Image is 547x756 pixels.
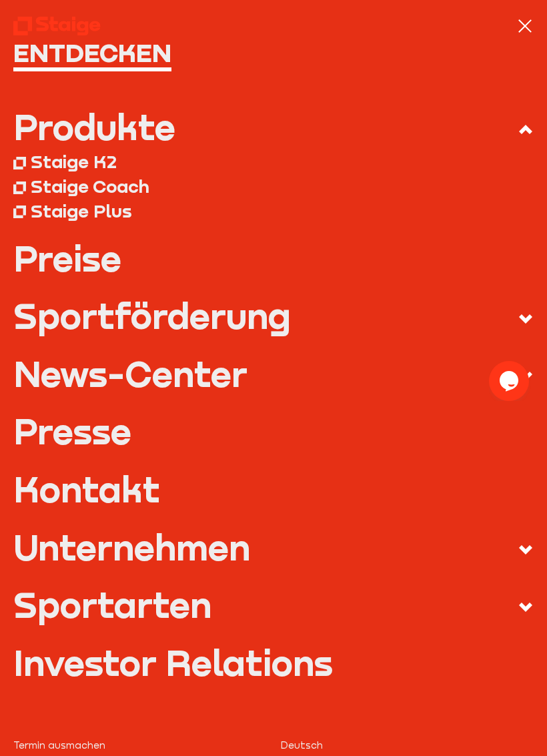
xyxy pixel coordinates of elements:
[13,472,534,506] a: Kontakt
[13,587,211,622] div: Sportarten
[13,530,250,564] div: Unternehmen
[13,149,534,174] a: Staige K2
[13,414,534,448] a: Presse
[13,356,247,391] div: News-Center
[13,738,267,753] a: Termin ausmachen
[13,241,534,276] a: Preise
[13,109,175,144] div: Produkte
[13,174,534,199] a: Staige Coach
[13,298,291,333] div: Sportförderung
[13,199,534,224] a: Staige Plus
[489,358,534,401] iframe: chat widget
[31,200,132,222] div: Staige Plus
[31,175,149,198] div: Staige Coach
[31,151,117,173] div: Staige K2
[13,645,534,680] a: Investor Relations
[280,738,534,753] a: Deutsch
